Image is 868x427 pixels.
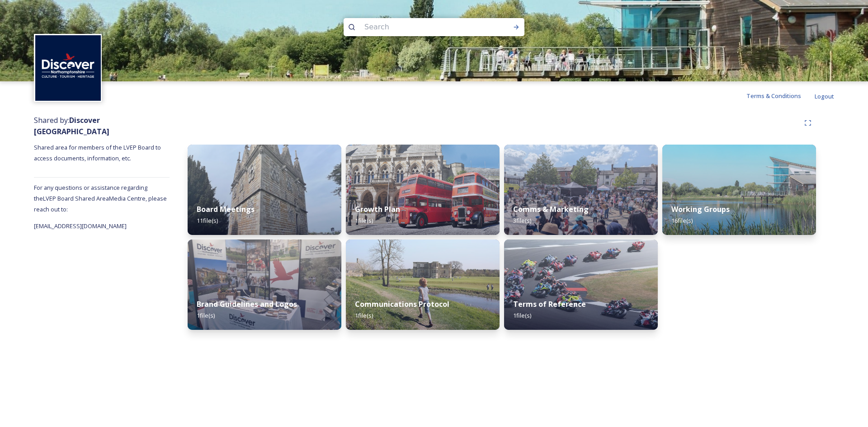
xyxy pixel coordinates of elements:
span: 1 file(s) [355,311,373,319]
span: Shared by: [34,115,109,136]
strong: Board Meetings [197,204,255,214]
span: 16 file(s) [671,216,693,225]
strong: Comms & Marketing [513,204,589,214]
span: [EMAIL_ADDRESS][DOMAIN_NAME] [34,222,127,230]
img: 5e704d69-6593-43ce-b5d6-cc1eb7eb219d.jpg [662,145,816,235]
img: 5bb6497d-ede2-4272-a435-6cca0481cbbd.jpg [188,145,341,235]
strong: Communications Protocol [355,299,449,309]
span: 1 file(s) [197,311,215,319]
strong: Terms of Reference [513,299,586,309]
span: Logout [815,92,834,100]
img: 4f441ff7-a847-461b-aaa5-c19687a46818.jpg [504,145,658,235]
span: 3 file(s) [513,216,531,225]
span: 1 file(s) [513,311,531,319]
strong: Brand Guidelines and Logos [197,299,297,309]
a: Terms & Conditions [746,90,815,101]
span: For any questions or assistance regarding the LVEP Board Shared Area Media Centre, please reach o... [34,183,167,213]
img: 0c84a837-7e82-45db-8c4d-a7cc46ec2f26.jpg [346,239,500,330]
img: ed4df81f-8162-44f3-84ed-da90e9d03d77.jpg [346,145,500,235]
span: 11 file(s) [197,216,218,225]
span: 1 file(s) [355,216,373,225]
img: Untitled%20design%20%282%29.png [35,35,101,101]
strong: Growth Plan [355,204,400,214]
span: Shared area for members of the LVEP Board to access documents, information, etc. [34,143,162,162]
strong: Discover [GEOGRAPHIC_DATA] [34,115,109,136]
img: d9b36da6-a600-4734-a8c2-d1cb49eadf6f.jpg [504,239,658,330]
input: Search [360,17,484,37]
span: Terms & Conditions [746,92,801,100]
img: 71c7b32b-ac08-45bd-82d9-046af5700af1.jpg [188,239,341,330]
strong: Working Groups [671,204,730,214]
